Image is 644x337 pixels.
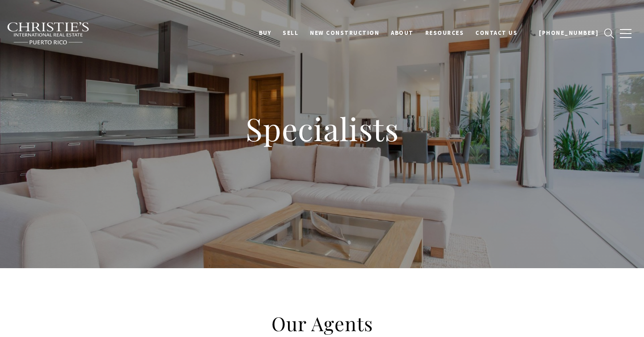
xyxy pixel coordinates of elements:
span: 📞 [PHONE_NUMBER] [529,29,598,37]
img: Christie's International Real Estate black text logo [7,22,90,45]
a: About [385,25,419,42]
span: Contact Us [475,29,517,37]
span: New Construction [310,29,379,37]
a: Resources [419,25,470,42]
a: SELL [277,25,304,42]
a: BUY [253,25,277,42]
h2: Our Agents [130,311,514,336]
a: 📞 [PHONE_NUMBER] [523,25,604,42]
h1: Specialists [143,109,501,148]
a: New Construction [304,25,385,42]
